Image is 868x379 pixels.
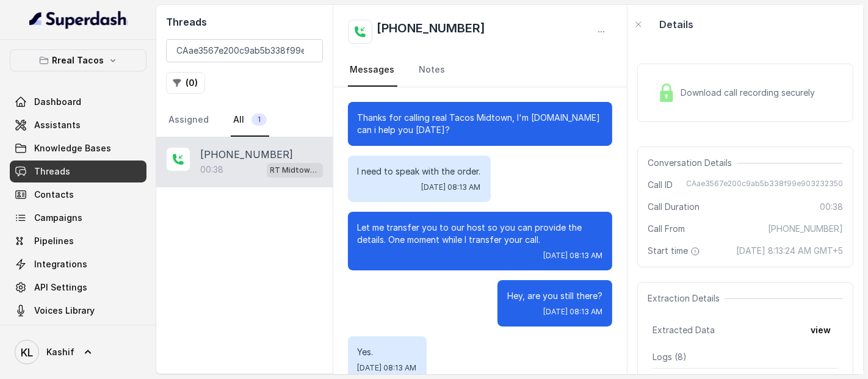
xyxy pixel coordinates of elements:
a: Assigned [166,104,211,137]
span: Extracted Data [653,324,715,336]
p: Rreal Tacos [52,53,104,68]
button: Rreal Tacos [10,49,146,71]
button: (0) [166,72,205,94]
p: Let me transfer you to our host so you can provide the details. One moment while I transfer your ... [358,222,603,246]
span: Voices Library [34,305,95,317]
img: light.svg [29,10,128,29]
span: Contacts [34,189,74,201]
span: [PHONE_NUMBER] [768,223,843,235]
span: [DATE] 08:13 AM [358,363,417,373]
p: I need to speak with the order. [358,165,481,178]
span: [DATE] 8:13:24 AM GMT+5 [736,245,843,257]
p: Logs ( 8 ) [653,351,838,363]
p: Yes. [358,346,417,358]
span: Download call recording securely [681,87,820,99]
span: [DATE] 08:13 AM [422,182,481,192]
span: Call ID [648,179,673,191]
span: [DATE] 08:13 AM [543,307,602,317]
p: 00:38 [200,164,223,176]
span: Threads [34,165,70,178]
nav: Tabs [166,104,323,137]
span: Assistants [34,119,81,131]
a: Dashboard [10,91,146,113]
nav: Tabs [348,54,613,87]
a: Messages [348,54,397,87]
span: Conversation Details [648,157,737,169]
span: API Settings [34,281,87,294]
span: [DATE] 08:13 AM [543,251,602,261]
a: Notes [417,54,448,87]
a: Campaigns [10,207,146,229]
a: Contacts [10,184,146,206]
h2: [PHONE_NUMBER] [377,20,486,44]
p: RT Midtown / EN [270,164,319,176]
span: Start time [648,245,703,257]
a: API Settings [10,276,146,298]
span: Dashboard [34,96,81,108]
button: view [803,319,838,341]
span: 1 [251,114,267,126]
span: Integrations [34,258,87,270]
p: Details [659,17,693,32]
p: Hey, are you still there? [507,290,602,302]
p: [PHONE_NUMBER] [200,147,293,162]
span: Extraction Details [648,292,725,305]
h2: Threads [166,15,323,29]
text: KL [21,346,33,359]
span: Campaigns [34,212,82,224]
a: All1 [231,104,269,137]
a: Assistants [10,114,146,136]
span: CAae3567e200c9ab5b338f99e903232350 [686,179,843,191]
a: Knowledge Bases [10,137,146,159]
img: Lock Icon [657,84,676,102]
span: Call Duration [648,201,700,213]
input: Search by Call ID or Phone Number [166,39,323,62]
a: Pipelines [10,230,146,252]
a: Threads [10,161,146,182]
span: Pipelines [34,235,74,247]
span: Kashif [46,346,74,358]
span: 00:38 [820,201,843,213]
p: Thanks for calling real Tacos Midtown, I'm [DOMAIN_NAME] can i help you [DATE]? [358,112,603,136]
span: Call From [648,223,685,235]
a: Voices Library [10,300,146,322]
span: Knowledge Bases [34,142,111,154]
a: Kashif [10,335,146,369]
a: Integrations [10,253,146,275]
